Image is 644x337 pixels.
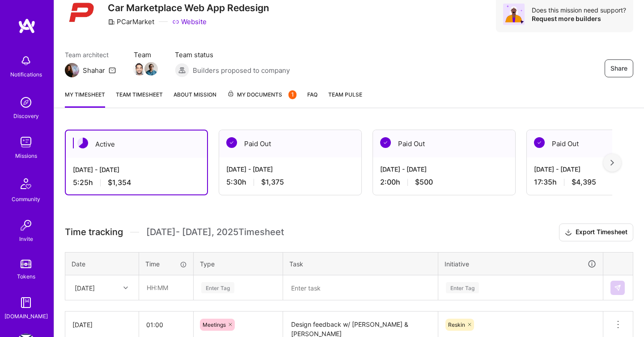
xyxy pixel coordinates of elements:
[109,67,116,74] i: icon Mail
[133,62,146,76] img: Team Member Avatar
[17,52,35,70] img: bell
[139,313,193,337] input: HH:MM
[328,90,362,108] a: Team Pulse
[380,177,508,187] div: 2:00 h
[175,63,189,77] img: Builders proposed to company
[65,227,123,238] span: Time tracking
[73,165,200,174] div: [DATE] - [DATE]
[65,252,139,275] th: Date
[145,259,187,269] div: Time
[72,320,131,329] div: [DATE]
[203,321,226,328] span: Meetings
[17,93,35,111] img: discovery
[146,227,284,238] span: [DATE] - [DATE] , 2025 Timesheet
[380,137,391,148] img: Paid Out
[73,178,200,187] div: 5:25 h
[108,17,154,26] div: PCarMarket
[226,137,237,148] img: Paid Out
[448,321,465,328] span: Reskin
[17,216,35,234] img: Invite
[445,259,597,269] div: Initiative
[15,173,37,194] img: Community
[83,66,105,75] div: Shahar
[288,90,297,99] div: 1
[144,62,158,76] img: Team Member Avatar
[226,164,354,174] div: [DATE] - [DATE]
[123,286,128,290] i: icon Chevron
[328,91,362,98] span: Team Pulse
[4,312,48,321] div: [DOMAIN_NAME]
[65,50,116,59] span: Team architect
[175,50,290,59] span: Team status
[610,160,614,166] img: right
[145,61,157,76] a: Team Member Avatar
[532,6,626,14] div: Does this mission need support?
[17,133,35,151] img: teamwork
[194,252,283,275] th: Type
[13,111,39,121] div: Discovery
[17,272,35,281] div: Tokens
[134,61,145,76] a: Team Member Avatar
[108,178,131,187] span: $1,354
[77,138,88,148] img: Active
[10,70,42,79] div: Notifications
[134,50,157,59] span: Team
[108,2,269,13] h3: Car Marketplace Web App Redesign
[140,276,193,299] input: HH:MM
[534,137,545,148] img: Paid Out
[12,194,40,204] div: Community
[532,14,626,23] div: Request more builders
[193,66,290,75] span: Builders proposed to company
[307,90,318,108] a: FAQ
[227,90,297,100] span: My Documents
[284,312,437,337] textarea: Design feedback w/ [PERSON_NAME] & [PERSON_NAME]
[565,228,572,237] i: icon Download
[75,283,95,292] div: [DATE]
[415,177,433,187] span: $500
[65,63,79,77] img: Team Architect
[116,90,163,108] a: Team timesheet
[605,59,633,77] button: Share
[66,131,207,158] div: Active
[610,64,627,73] span: Share
[219,130,361,157] div: Paid Out
[108,18,115,25] i: icon CompanyGray
[559,223,633,241] button: Export Timesheet
[283,252,438,275] th: Task
[226,177,354,187] div: 5:30 h
[227,90,297,108] a: My Documents1
[174,90,216,108] a: About Mission
[15,151,37,160] div: Missions
[19,234,33,244] div: Invite
[503,4,525,25] img: Avatar
[380,164,508,174] div: [DATE] - [DATE]
[21,260,31,268] img: tokens
[65,90,105,108] a: My timesheet
[17,294,35,312] img: guide book
[172,17,207,26] a: Website
[261,177,284,187] span: $1,375
[373,130,515,157] div: Paid Out
[18,18,36,34] img: logo
[446,281,479,295] div: Enter Tag
[201,281,234,295] div: Enter Tag
[572,177,596,187] span: $4,395
[614,284,621,291] img: Submit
